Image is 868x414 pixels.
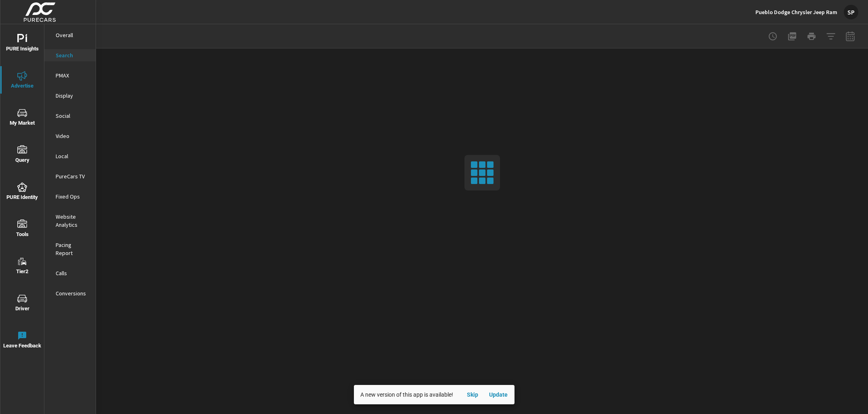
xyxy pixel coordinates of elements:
[56,92,89,100] p: Display
[3,108,42,128] span: My Market
[56,289,89,297] p: Conversions
[3,220,42,239] span: Tools
[56,241,89,257] p: Pacing Report
[3,145,42,165] span: Query
[3,294,42,314] span: Driver
[485,388,511,401] button: Update
[56,152,89,160] p: Local
[44,190,96,203] div: Fixed Ops
[44,69,96,82] div: PMAX
[56,112,89,120] p: Social
[56,31,89,39] p: Overall
[44,110,96,122] div: Social
[44,130,96,142] div: Video
[463,391,482,398] span: Skip
[44,211,96,231] div: Website Analytics
[489,391,508,398] span: Update
[0,24,44,358] div: nav menu
[44,90,96,102] div: Display
[44,29,96,41] div: Overall
[755,8,837,16] p: Pueblo Dodge Chrysler Jeep Ram
[3,182,42,202] span: PURE Identity
[44,49,96,61] div: Search
[360,391,453,398] span: A new version of this app is available!
[460,388,485,401] button: Skip
[3,257,42,276] span: Tier2
[3,71,42,91] span: Advertise
[44,150,96,162] div: Local
[844,5,858,19] div: SP
[44,170,96,182] div: PureCars TV
[44,287,96,299] div: Conversions
[56,213,89,229] p: Website Analytics
[56,269,89,277] p: Calls
[56,172,89,180] p: PureCars TV
[44,267,96,279] div: Calls
[56,51,89,59] p: Search
[3,34,42,54] span: PURE Insights
[56,71,89,79] p: PMAX
[44,239,96,259] div: Pacing Report
[56,132,89,140] p: Video
[56,192,89,201] p: Fixed Ops
[3,331,42,351] span: Leave Feedback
